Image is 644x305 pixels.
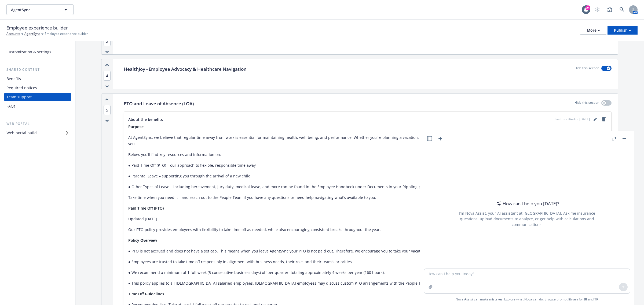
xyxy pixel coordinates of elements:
div: Benefits [6,75,21,83]
button: AgentSync [6,4,74,15]
div: Customization & settings [6,48,51,56]
p: HealthJoy - Employee Advocacy & Healthcare Navigation [124,66,247,73]
p: ● PTO is not accrued and does not have a set cap. This means when you leave AgentSync your PTO is... [128,248,607,254]
a: Web portal builder [4,129,71,137]
a: Accounts [6,31,20,36]
a: remove [601,116,607,122]
span: 5 [104,105,111,115]
a: BI [584,297,587,302]
span: Last modified on [DATE] [555,117,590,122]
span: 3 [104,36,111,46]
div: Shared content [4,67,71,72]
a: Benefits [4,75,71,83]
p: Updated [DATE] [128,216,607,222]
span: Employee experience builder [6,24,68,31]
a: Start snowing [592,4,603,15]
a: AgentSync [24,31,40,36]
span: Nova Assist can make mistakes. Explore what Nova can do: Browse prompt library for and [422,294,632,305]
p: ● Other Types of Leave – including bereavement, jury duty, medical leave, and more can be found i... [128,184,607,190]
button: More [580,26,606,35]
div: More [587,26,600,34]
p: Hide this section [575,66,599,73]
span: About the benefits [128,117,163,122]
div: How can I help you [DATE]? [495,200,559,207]
div: I'm Nova Assist, your AI assistant at [GEOGRAPHIC_DATA]. Ask me insurance questions, upload docum... [452,210,602,227]
button: 4 [104,73,111,79]
div: Web portal builder [6,129,40,137]
a: Team support [4,93,71,101]
p: Hide this section [575,100,599,107]
button: 5 [104,107,111,113]
button: 3 [104,38,111,44]
a: Report a Bug [604,4,615,15]
div: Required notices [6,84,37,92]
a: editPencil [592,116,598,122]
p: PTO and Leave of Absence (LOA) [124,100,194,107]
button: Publish [608,26,638,35]
div: 24 [586,5,590,10]
strong: Time Off Guidelines [128,291,164,296]
strong: Paid Time Off (PTO) [128,206,164,211]
div: Web portal [4,121,71,127]
p: Take time when you need it—and reach out to the People Team if you have any questions or need hel... [128,194,607,201]
span: 4 [104,71,111,81]
p: ● We recommend a minimum of 1 full week (5 consecutive business days) off per quarter, totaling a... [128,269,607,276]
strong: Policy Overview [128,238,157,243]
div: Publish [614,26,631,34]
span: Employee experience builder [45,31,88,36]
strong: Purpose [128,124,144,129]
div: Team support [6,93,32,101]
a: TR [594,297,598,302]
div: FAQs [6,102,16,110]
p: Below, you’ll find key resources and information on: [128,151,607,158]
a: Required notices [4,84,71,92]
a: Search [617,4,627,15]
span: AgentSync [11,7,57,13]
a: FAQs [4,102,71,110]
a: Customization & settings [4,48,71,56]
p: ● Parental Leave – supporting you through the arrival of a new child [128,173,607,179]
p: ● Employees are trusted to take time off responsibly in alignment with business needs, their role... [128,259,607,265]
p: At AgentSync, we believe that regular time away from work is essential for maintaining health, we... [128,134,607,147]
p: ● This policy applies to all [DEMOGRAPHIC_DATA] salaried employees. [DEMOGRAPHIC_DATA] employees ... [128,280,607,287]
p: Our PTO policy provides employees with flexibility to take time off as needed, while also encoura... [128,226,607,233]
p: ● Paid Time Off (PTO) – our approach to flexible, responsible time away [128,162,607,169]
